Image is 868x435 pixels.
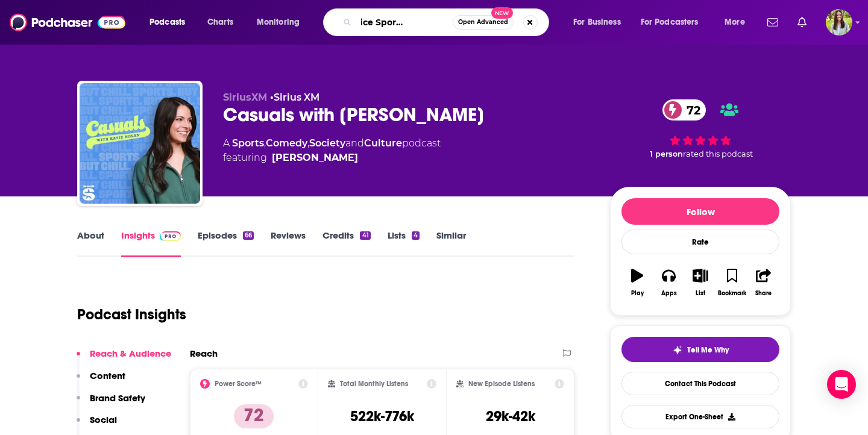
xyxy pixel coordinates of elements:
span: rated this podcast [683,149,753,158]
h2: New Episode Listens [468,380,535,388]
div: Apps [661,290,677,297]
a: Reviews [271,230,306,257]
a: Episodes66 [198,230,254,257]
div: Rate [621,230,779,254]
p: Brand Safety [90,392,145,404]
span: 72 [675,99,706,120]
span: featuring [223,151,441,165]
span: Open Advanced [458,19,508,25]
button: Brand Safety [77,392,145,415]
img: Podchaser - Follow, Share and Rate Podcasts [10,11,125,34]
a: InsightsPodchaser Pro [121,230,181,257]
span: 1 person [650,149,683,158]
h1: Podcast Insights [77,305,186,324]
div: A podcast [223,136,441,165]
a: Show notifications dropdown [763,12,783,33]
p: Reach & Audience [90,348,171,359]
input: Search podcasts, credits, & more... [356,13,453,32]
div: 72 1 personrated this podcast [610,92,791,166]
button: Play [621,261,653,304]
button: Show profile menu [826,9,852,36]
button: Reach & Audience [77,348,171,370]
span: For Business [573,14,621,31]
h3: 522k-776k [350,407,414,425]
div: 41 [360,231,370,240]
button: Export One-Sheet [621,405,779,428]
h2: Power Score™ [215,380,262,388]
span: Tell Me Why [687,345,729,355]
a: Society [309,137,345,149]
img: Casuals with Katie Nolan [80,83,200,204]
p: Social [90,414,117,425]
button: tell me why sparkleTell Me Why [621,337,779,362]
a: Similar [436,230,466,257]
button: Content [77,370,125,392]
p: Content [90,370,125,381]
a: 72 [662,99,706,120]
button: open menu [716,13,760,32]
button: open menu [141,13,201,32]
div: List [696,290,705,297]
a: About [77,230,104,257]
p: 72 [234,404,274,428]
img: Podchaser Pro [160,231,181,241]
a: Contact This Podcast [621,372,779,395]
span: Podcasts [149,14,185,31]
div: Open Intercom Messenger [827,370,856,399]
a: Lists4 [388,230,420,257]
button: Share [748,261,779,304]
span: , [307,137,309,149]
span: and [345,137,364,149]
span: Charts [207,14,233,31]
div: 4 [412,231,420,240]
a: Credits41 [322,230,370,257]
div: Share [755,290,772,297]
a: Comedy [266,137,307,149]
span: SiriusXM [223,92,267,103]
img: tell me why sparkle [673,345,682,355]
button: List [685,261,716,304]
h3: 29k-42k [486,407,535,425]
h2: Reach [190,348,218,359]
button: Follow [621,198,779,225]
span: Logged in as meaghanyoungblood [826,9,852,36]
span: , [264,137,266,149]
div: Search podcasts, credits, & more... [335,8,561,36]
h2: Total Monthly Listens [340,380,408,388]
span: Monitoring [257,14,300,31]
div: 66 [243,231,254,240]
a: Katie Nolan [272,151,358,165]
button: Bookmark [716,261,747,304]
button: open menu [565,13,636,32]
span: More [725,14,745,31]
a: Sirius XM [274,92,319,103]
a: Show notifications dropdown [793,12,811,33]
button: Apps [653,261,684,304]
div: Play [631,290,644,297]
button: open menu [633,13,716,32]
span: New [491,7,513,19]
button: Open AdvancedNew [453,15,514,30]
a: Sports [232,137,264,149]
img: User Profile [826,9,852,36]
span: For Podcasters [641,14,699,31]
button: open menu [248,13,315,32]
a: Charts [200,13,241,32]
a: Culture [364,137,402,149]
span: • [270,92,319,103]
div: Bookmark [718,290,746,297]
